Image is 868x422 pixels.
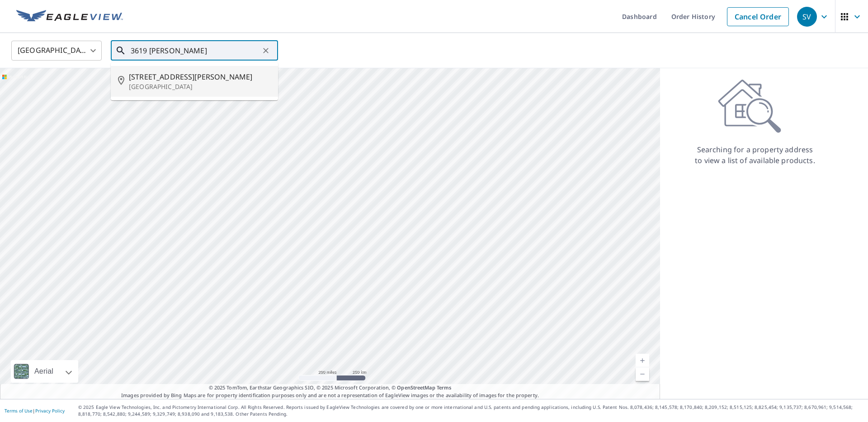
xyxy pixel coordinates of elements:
p: Searching for a property address to view a list of available products. [694,144,816,166]
p: © 2025 Eagle View Technologies, Inc. and Pictometry International Corp. All Rights Reserved. Repo... [78,404,863,417]
div: Aerial [32,360,56,383]
span: © 2025 TomTom, Earthstar Geographics SIO, © 2025 Microsoft Corporation, © [209,384,452,392]
span: [STREET_ADDRESS][PERSON_NAME] [129,71,271,82]
p: [GEOGRAPHIC_DATA] [129,82,271,91]
a: Privacy Policy [35,408,65,414]
a: Current Level 5, Zoom Out [636,367,649,381]
a: OpenStreetMap [397,384,435,391]
a: Terms [437,384,452,391]
div: SV [797,7,817,27]
div: Aerial [11,360,78,383]
img: EV Logo [16,10,123,23]
a: Cancel Order [727,7,789,26]
a: Current Level 5, Zoom In [636,354,649,367]
input: Search by address or latitude-longitude [131,38,259,63]
p: | [5,408,65,413]
div: [GEOGRAPHIC_DATA] [11,38,102,63]
a: Terms of Use [5,408,33,414]
button: Clear [259,44,272,57]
